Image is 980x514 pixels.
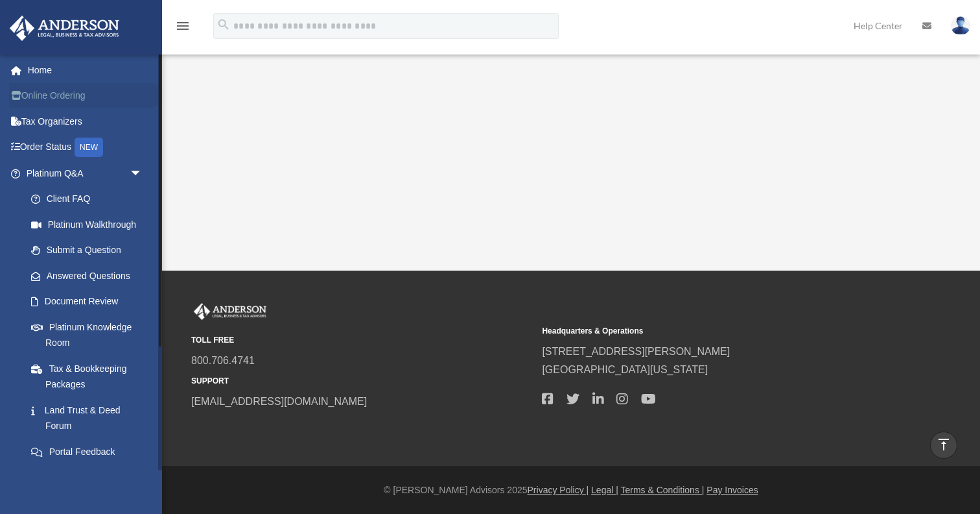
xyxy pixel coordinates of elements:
a: [GEOGRAPHIC_DATA][US_STATE] [542,364,708,375]
a: Platinum Walkthrough [18,212,156,238]
span: arrow_drop_down [130,465,156,491]
a: 800.706.4741 [191,355,255,366]
a: vertical_align_top [930,432,957,459]
a: Platinum Knowledge Room [18,314,162,356]
img: Anderson Advisors Platinum Portal [6,16,123,41]
small: SUPPORT [191,374,533,388]
a: Pay Invoices [706,485,758,495]
i: vertical_align_top [936,437,951,452]
a: Terms & Conditions | [621,485,705,495]
a: Portal Feedback [18,439,162,465]
a: Land Trust & Deed Forum [18,397,162,439]
div: © [PERSON_NAME] Advisors 2025 [162,482,980,498]
a: Document Review [18,289,162,315]
a: [STREET_ADDRESS][PERSON_NAME] [542,346,730,357]
a: Digital Productsarrow_drop_down [9,465,162,491]
a: Tax Organizers [9,108,162,134]
i: menu [175,18,191,34]
i: search [216,18,231,32]
a: Legal | [591,485,618,495]
small: Headquarters & Operations [542,324,883,338]
img: Anderson Advisors Platinum Portal [191,303,269,320]
a: menu [175,23,191,34]
span: arrow_drop_down [130,160,156,187]
a: Tax & Bookkeeping Packages [18,356,162,397]
a: [EMAIL_ADDRESS][DOMAIN_NAME] [191,396,367,407]
a: Privacy Policy | [528,485,589,495]
a: Platinum Q&Aarrow_drop_down [9,160,162,186]
a: Submit a Question [18,238,162,263]
img: User Pic [951,16,970,35]
div: NEW [75,138,103,157]
a: Answered Questions [18,263,162,289]
a: Client FAQ [18,186,162,212]
a: Home [9,57,162,83]
a: Online Ordering [9,83,162,109]
small: TOLL FREE [191,334,533,347]
a: Order StatusNEW [9,134,162,161]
